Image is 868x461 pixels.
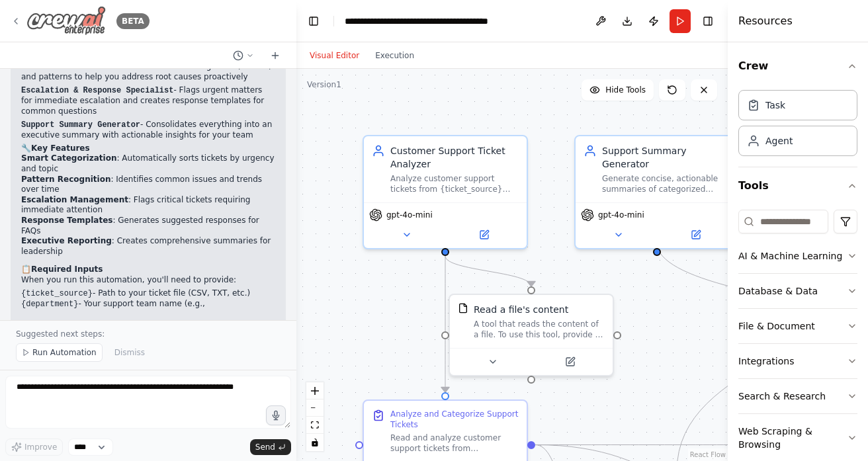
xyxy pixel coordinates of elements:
[533,354,607,370] button: Open in side panel
[738,13,793,29] h4: Resources
[26,6,106,36] img: Logo
[21,236,112,245] strong: Executive Reporting
[114,347,145,358] span: Dismiss
[21,175,110,184] strong: Pattern Recognition
[738,344,857,378] button: Integrations
[738,85,857,167] div: Crew
[738,239,857,273] button: AI & Machine Learning
[228,48,259,63] button: Switch to previous chat
[21,288,275,300] li: - Path to your ticket file (CSV, TXT, etc.)
[738,167,857,204] button: Tools
[598,210,644,220] span: gpt-4o-mini
[386,210,433,220] span: gpt-4o-mini
[21,62,131,71] code: Issue Pattern Detective
[255,442,275,452] span: Send
[307,79,341,90] div: Version 1
[16,343,103,362] button: Run Automation
[765,99,785,112] div: Task
[306,434,324,451] button: toggle interactivity
[582,79,654,101] button: Hide Tools
[24,442,57,452] span: Improve
[306,399,324,417] button: zoom out
[21,299,275,310] li: - Your support team name (e.g.,
[390,433,519,454] div: Read and analyze customer support tickets from {ticket_source}. Categorize each ticket by: 1. Urg...
[21,289,93,298] code: {ticket_source}
[690,451,726,458] a: React Flow attribution
[21,120,140,130] code: Support Summary Generator
[21,86,173,95] code: Escalation & Response Specialist
[21,195,275,216] li: : Flags critical tickets requiring immediate attention
[21,265,275,275] h2: 📋
[367,48,422,63] button: Execution
[447,227,521,243] button: Open in side panel
[738,48,857,85] button: Crew
[21,175,275,195] li: : Identifies common issues and trends over time
[5,439,63,456] button: Improve
[474,319,605,340] div: A tool that reads the content of a file. To use this tool, provide a 'file_path' parameter with t...
[574,135,740,249] div: Support Summary GeneratorGenerate concise, actionable summaries of categorized support tickets fo...
[21,318,275,328] div: 11:43 PM
[738,379,857,413] button: Search & Research
[439,256,538,286] g: Edge from 5c8cc0db-a8e3-4cb2-a5ad-57444f0ff4e5 to 9d2860c0-755e-4b8d-bfa3-8d89e6423d35
[699,12,717,30] button: Hide right sidebar
[21,216,112,225] strong: Response Templates
[16,329,281,339] p: Suggested next steps:
[21,62,275,83] p: - Identifies recurring issues, trends, and patterns to help you address root causes proactively
[738,309,857,343] button: File & Document
[474,303,568,316] div: Read a file's content
[21,195,128,204] strong: Escalation Management
[21,153,275,174] li: : Automatically sorts tickets by urgency and topic
[449,294,614,376] div: FileReadToolRead a file's contentA tool that reads the content of a file. To use this tool, provi...
[250,439,291,455] button: Send
[31,144,90,153] strong: Key Features
[390,144,519,171] div: Customer Support Ticket Analyzer
[602,144,730,171] div: Support Summary Generator
[108,343,152,362] button: Dismiss
[605,85,646,95] span: Hide Tools
[306,417,324,434] button: fit view
[765,134,793,147] div: Agent
[21,153,116,163] strong: Smart Categorization
[304,12,323,30] button: Hide left sidebar
[21,120,275,141] p: - Consolidates everything into an executive summary with actionable insights for your team
[21,300,78,309] code: {department}
[21,144,275,154] h2: 🔧
[266,405,286,425] button: Click to speak your automation idea
[21,236,275,257] li: : Creates comprehensive summaries for leadership
[658,227,733,243] button: Open in side panel
[306,382,324,451] div: React Flow controls
[458,303,468,314] img: FileReadTool
[345,15,494,28] nav: breadcrumb
[116,13,150,29] div: BETA
[306,382,324,399] button: zoom in
[21,85,275,117] p: - Flags urgent matters for immediate escalation and creates response templates for common questions
[32,347,97,358] span: Run Automation
[302,48,367,63] button: Visual Editor
[390,409,519,430] div: Analyze and Categorize Support Tickets
[738,274,857,308] button: Database & Data
[363,135,528,249] div: Customer Support Ticket AnalyzerAnalyze customer support tickets from {ticket_source} and categor...
[21,216,275,236] li: : Generates suggested responses for FAQs
[265,48,286,63] button: Start a new chat
[31,265,103,274] strong: Required Inputs
[602,173,730,194] div: Generate concise, actionable summaries of categorized support tickets for the {department} team, ...
[21,275,275,286] p: When you run this automation, you'll need to provide:
[390,173,519,194] div: Analyze customer support tickets from {ticket_source} and categorize them by urgency levels (Crit...
[439,256,452,392] g: Edge from 5c8cc0db-a8e3-4cb2-a5ad-57444f0ff4e5 to 019533f9-3c67-4672-9a76-97fa9bbea3c7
